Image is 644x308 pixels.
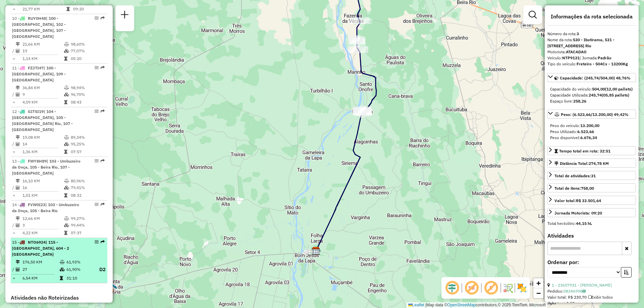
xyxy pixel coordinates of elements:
[563,289,586,294] a: 08346998
[64,223,69,227] i: % de utilização da cubagem
[12,192,15,199] td: =
[550,86,633,92] div: Capacidade do veículo:
[28,16,46,21] span: RUY0H48
[621,267,632,278] button: Ordem crescente
[12,275,15,282] td: =
[547,183,636,192] a: Total de itens:758,00
[70,192,104,199] td: 08:32
[12,16,66,39] span: 10 -
[70,148,104,155] td: 07:57
[12,6,15,12] td: =
[95,159,99,163] em: Opções
[22,230,64,236] td: 4,22 KM
[526,8,539,21] a: Exibir filtros
[101,240,105,244] em: Rota exportada
[12,65,66,82] span: 11 -
[64,49,69,53] i: % de utilização da cubagem
[12,159,80,176] span: | 103 - Umbuzeiro da Onça, 105 - Beira Rio, 107 - [GEOGRAPHIC_DATA]
[64,186,69,190] i: % de utilização da cubagem
[22,84,64,91] td: 36,84 KM
[108,284,117,293] img: RT PA - Santa Maria da Vitória
[12,65,66,82] span: | 100 - [GEOGRAPHIC_DATA], 109 - [GEOGRAPHIC_DATA]
[591,173,596,178] strong: 31
[70,230,104,236] td: 07:37
[547,83,636,107] div: Capacidade: (245,74/504,00) 48,76%
[554,185,594,191] div: Total de itens:
[70,134,104,141] td: 89,34%
[22,41,64,48] td: 21,66 KM
[70,184,104,191] td: 79,41%
[12,184,15,191] td: /
[581,186,594,191] strong: 758,00
[101,66,105,70] em: Rota exportada
[12,230,15,236] td: =
[547,31,636,37] div: Número da rota:
[580,55,611,60] span: | Jornada:
[16,49,20,53] i: Total de Atividades
[12,222,15,229] td: /
[60,276,63,280] i: Tempo total em rota
[547,110,636,119] a: Peso: (6.523,66/13.200,00) 49,42%
[407,302,547,308] div: Map data © contributors,© 2025 TomTom, Microsoft
[425,303,426,307] span: |
[11,295,107,301] h4: Atividades não Roteirizadas
[16,186,20,190] i: Total de Atividades
[592,86,605,91] strong: 504,00
[547,159,636,168] a: Distância Total:274,78 KM
[22,99,64,106] td: 4,09 KM
[16,142,20,146] i: Total de Atividades
[16,86,20,90] i: Distância Total
[550,123,599,128] span: Peso do veículo:
[70,48,104,54] td: 77,07%
[605,86,633,91] strong: (12,00 pallets)
[73,6,105,12] td: 09:20
[95,16,99,20] em: Opções
[502,283,513,293] img: Fluxo de ruas
[101,202,105,206] em: Rota exportada
[560,75,631,80] span: Capacidade: (245,74/504,00) 48,76%
[550,135,633,141] div: Peso disponível:
[547,294,636,300] div: Valor total: R$ 230,70
[547,13,636,20] h4: Informações da rota selecionada
[12,55,15,62] td: =
[577,61,628,66] strong: Freteiro - 504Cx - 13200Kg
[22,6,66,12] td: 21,77 KM
[70,215,104,222] td: 99,27%
[12,109,73,132] span: 12 -
[60,260,65,264] i: % de utilização do peso
[66,259,93,265] td: 61,93%
[566,49,587,54] strong: ATACADAO
[554,161,609,167] div: Distância Total:
[12,240,69,257] span: 15 -
[60,267,65,271] i: % de utilização da cubagem
[547,55,636,61] div: Veículo:
[22,259,59,265] td: 176,50 KM
[547,73,636,82] a: Capacidade: (245,74/504,00) 48,76%
[12,91,15,98] td: /
[64,217,69,221] i: % de utilização do peso
[464,280,480,296] span: Exibir NR
[580,135,597,140] strong: 6.676,34
[547,301,575,306] span: Cubagem: 1,93
[552,283,612,288] a: 1 - 23607931 - [PERSON_NAME]
[554,210,602,216] div: Jornada Motorista: 09:20
[22,91,64,98] td: 9
[576,221,592,226] strong: 44,15 hL
[101,16,105,20] em: Rota exportada
[577,31,579,36] strong: 3
[12,48,15,54] td: /
[547,221,636,227] div: Total hectolitro:
[547,49,636,55] div: Motorista:
[554,198,601,204] div: Valor total:
[547,196,636,205] a: Valor total:R$ 33.501,64
[580,123,599,128] strong: 13.200,00
[588,295,613,300] span: Exibir todos
[547,233,636,239] h4: Atividades
[66,265,93,274] td: 61,90%
[64,231,67,235] i: Tempo total em rota
[22,148,64,155] td: 1,36 KM
[95,109,99,113] em: Opções
[22,215,64,222] td: 12,66 KM
[573,99,586,104] strong: 258,26
[559,148,610,153] span: Tempo total em rota: 32:51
